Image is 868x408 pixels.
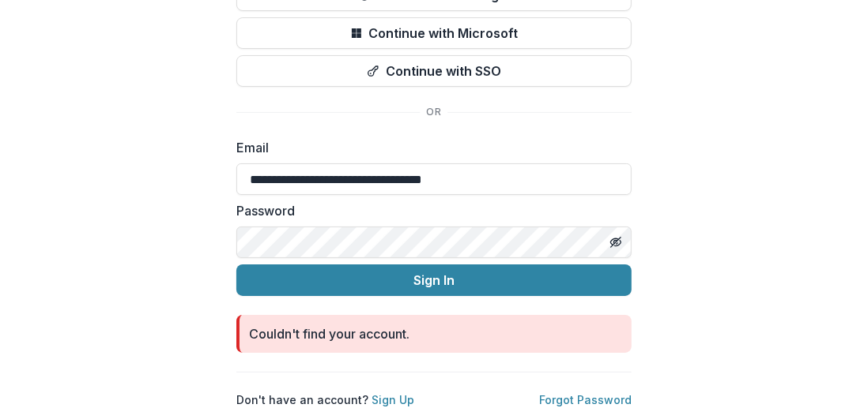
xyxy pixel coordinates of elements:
[249,324,409,343] div: Couldn't find your account.
[236,391,414,408] p: Don't have an account?
[236,138,622,157] label: Email
[372,393,414,406] a: Sign Up
[236,55,632,87] button: Continue with SSO
[539,393,632,406] a: Forgot Password
[603,230,628,255] button: Toggle password visibility
[236,17,632,49] button: Continue with Microsoft
[236,201,622,220] label: Password
[236,264,632,296] button: Sign In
